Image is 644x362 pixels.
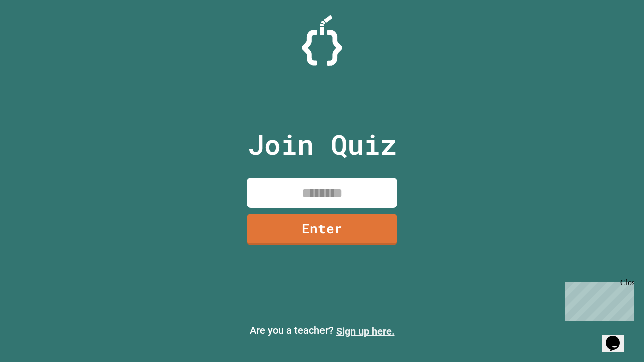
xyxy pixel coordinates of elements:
iframe: chat widget [602,322,634,352]
a: Enter [247,214,397,245]
a: Sign up here. [336,325,395,337]
img: Logo.svg [302,15,342,66]
p: Are you a teacher? [8,323,636,339]
iframe: chat widget [560,278,634,321]
div: Chat with us now!Close [4,4,69,64]
p: Join Quiz [248,124,397,165]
